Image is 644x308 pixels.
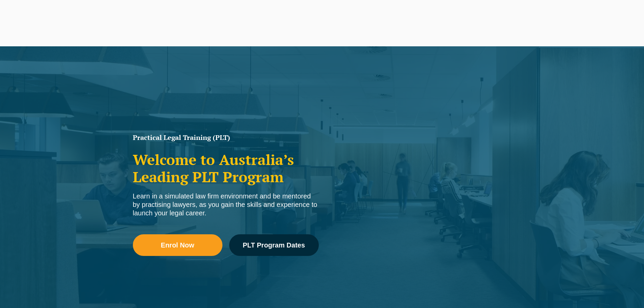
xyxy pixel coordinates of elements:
a: PLT Program Dates [229,234,319,256]
span: PLT Program Dates [243,242,305,248]
h2: Welcome to Australia’s Leading PLT Program [133,151,319,185]
span: Enrol Now [161,242,194,248]
div: Learn in a simulated law firm environment and be mentored by practising lawyers, as you gain the ... [133,192,319,217]
a: Enrol Now [133,234,222,256]
h1: Practical Legal Training (PLT) [133,134,319,141]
